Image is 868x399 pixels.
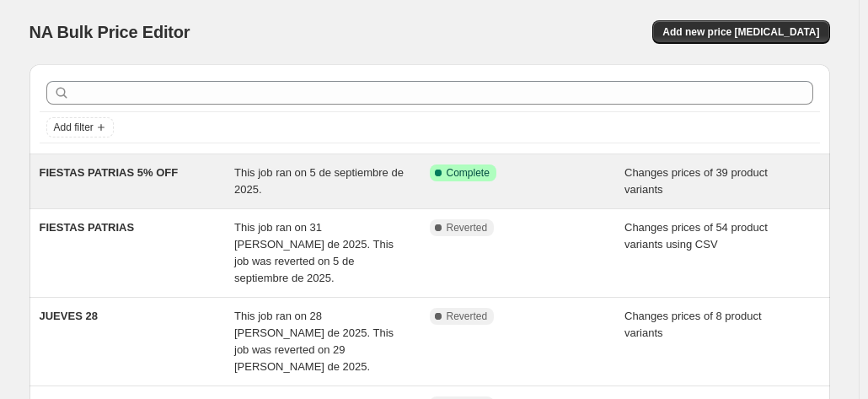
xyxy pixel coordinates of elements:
[662,25,819,39] span: Add new price [MEDICAL_DATA]
[447,310,488,323] span: Reverted
[447,221,488,235] span: Reverted
[652,20,829,44] button: Add new price [MEDICAL_DATA]
[54,121,94,134] span: Add filter
[234,166,404,196] span: This job ran on 5 de septiembre de 2025.
[40,221,135,234] span: FIESTAS PATRIAS
[234,221,394,284] span: This job ran on 31 [PERSON_NAME] de 2025. This job was reverted on 5 de septiembre de 2025.
[234,310,394,373] span: This job ran on 28 [PERSON_NAME] de 2025. This job was reverted on 29 [PERSON_NAME] de 2025.
[29,23,190,41] span: NA Bulk Price Editor
[624,310,762,339] span: Changes prices of 8 product variants
[40,310,98,322] span: JUEVES 28
[46,117,114,137] button: Add filter
[40,166,179,179] span: FIESTAS PATRIAS 5% OFF
[624,166,768,196] span: Changes prices of 39 product variants
[624,221,768,251] span: Changes prices of 54 product variants using CSV
[447,166,490,180] span: Complete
